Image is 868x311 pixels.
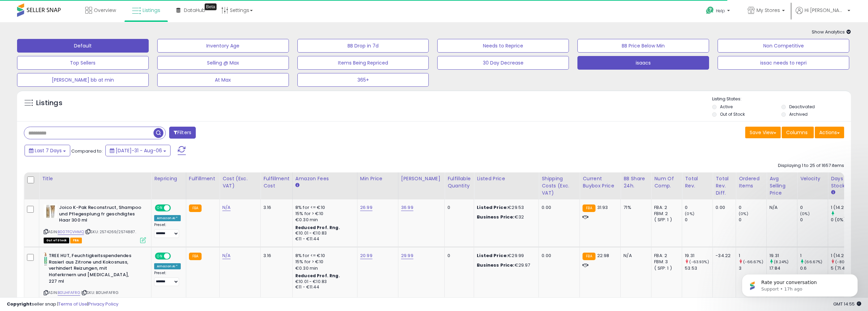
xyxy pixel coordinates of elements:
span: | SKU: 2574269/2574887. [85,229,136,235]
p: Listing States: [712,96,851,102]
div: 1 [800,253,828,259]
b: Joico K-Pak Reconstruct, Shampoo und Pflegesplung fr geschdigtes Haar 300 ml [59,204,142,225]
div: FBA: 2 [654,204,677,211]
a: 20.99 [360,252,372,259]
div: Total Rev. [685,175,710,189]
div: FBM: 2 [654,211,677,217]
a: Terms of Use [58,301,87,307]
div: €0.30 min [295,217,352,223]
div: ( SFP: 1 ) [654,217,677,223]
div: Current Buybox Price [583,175,618,189]
div: Fulfillable Quantity [447,175,471,189]
div: Days In Stock [831,175,856,189]
span: Hi [PERSON_NAME] [805,7,845,14]
button: Actions [815,127,844,138]
div: Min Price [360,175,395,182]
b: TREE HUT, Feuchtigkeitsspendendes Rasierl aus Zitrone und Kokosnuss, verhindert Reizungen, mit Ha... [49,253,132,286]
button: [DATE]-31 - Aug-06 [105,145,171,156]
button: Default [17,39,149,53]
div: Title [42,175,148,182]
small: (-80%) [835,259,849,265]
div: Velocity [800,175,825,182]
div: 0 [447,253,469,259]
span: OFF [170,205,181,211]
button: Columns [782,127,814,138]
a: N/A [222,252,231,259]
div: Listed Price [477,175,536,182]
div: 0 [685,204,712,211]
span: | SKU: B01JHFAFRG [81,290,118,295]
img: 41gmH78hJxL._SL40_.jpg [44,204,57,218]
div: Cost (Exc. VAT) [222,175,258,189]
span: [DATE]-31 - Aug-06 [116,147,162,154]
div: Avg Selling Price [769,175,794,197]
span: ON [156,253,164,259]
button: Non Competitive [718,39,849,53]
div: 19.31 [769,253,797,259]
span: DataHub [184,7,205,14]
small: (-66.67%) [743,259,763,265]
div: Preset: [154,271,181,286]
strong: Copyright [7,301,32,307]
div: Total Rev. Diff. [716,175,733,197]
div: 0 [685,217,712,223]
small: Days In Stock. [831,189,835,196]
a: B01JHFAFRG [58,290,80,296]
span: Show Analytics [812,29,851,35]
span: Columns [786,129,808,136]
a: 26.99 [360,204,372,211]
div: Shipping Costs (Exc. VAT) [542,175,577,197]
small: (-63.93%) [689,259,709,265]
div: 0 [800,217,828,223]
div: Repricing [154,175,183,182]
b: Business Price: [477,214,514,220]
div: N/A [769,204,792,211]
div: €11 - €11.44 [295,236,352,242]
button: BB Price Below Min [577,39,709,53]
div: 15% for > €10 [295,211,352,217]
small: (0%) [739,211,748,216]
div: 0.00 [716,204,731,211]
div: €11 - €11.44 [295,284,352,290]
div: ( SFP: 1 ) [654,265,677,271]
div: 0.00 [542,253,574,259]
a: Help [701,1,737,22]
div: -34.22 [716,253,731,259]
button: Inventory Age [157,39,289,53]
span: All listings that are currently out of stock and unavailable for purchase on Amazon [44,238,69,243]
button: Items Being Repriced [297,56,429,70]
div: 15% for > €10 [295,259,352,265]
button: 365+ [297,73,429,87]
div: 19.31 [685,253,712,259]
small: Amazon Fees. [295,182,299,188]
button: BB Drop in 7d [297,39,429,53]
small: (0%) [685,211,694,216]
a: Hi [PERSON_NAME] [796,7,850,22]
div: €29.97 [477,262,533,268]
span: 22.98 [597,252,609,259]
div: Amazon Fees [295,175,354,182]
span: 31.93 [597,204,608,211]
div: 8% for <= €10 [295,253,352,259]
div: Ordered Items [739,175,764,189]
small: FBA [189,253,202,260]
div: Num of Comp. [654,175,679,189]
b: Listed Price: [477,252,508,259]
a: 36.99 [401,204,413,211]
div: €29.99 [477,253,533,259]
div: seller snap | | [7,301,118,308]
small: (0%) [800,211,810,216]
div: 3.16 [263,253,287,259]
div: 0 [739,204,766,211]
div: Preset: [154,223,181,238]
div: 0 [800,204,828,211]
div: [PERSON_NAME] [401,175,442,182]
iframe: Intercom notifications message [732,260,868,308]
button: At Max [157,73,289,87]
a: 29.99 [401,252,413,259]
a: N/A [222,204,231,211]
button: [PERSON_NAME] bb at min [17,73,149,87]
div: €32 [477,214,533,220]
